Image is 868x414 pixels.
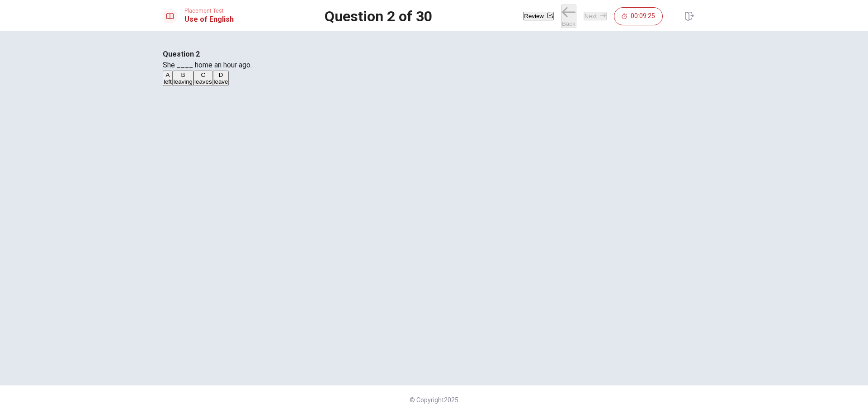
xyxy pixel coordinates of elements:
[561,5,576,28] button: Back
[174,78,193,85] span: leaving
[194,78,212,85] span: leaves
[325,11,432,22] h1: Question 2 of 30
[213,71,229,86] button: Dleave
[163,61,252,69] span: She ____ home an hour ago.
[193,71,213,86] button: Cleaves
[174,71,193,78] div: B
[523,12,554,20] button: Review
[194,71,212,78] div: C
[631,13,655,20] span: 00:09:25
[163,71,173,86] button: Aleft
[184,14,234,25] h1: Use of English
[163,49,705,60] h4: Question 2
[214,71,228,78] div: D
[214,78,228,85] span: leave
[614,7,663,25] button: 00:09:25
[173,71,193,86] button: Bleaving
[410,396,458,404] span: © Copyright 2025
[164,71,172,78] div: A
[164,78,172,85] span: left
[184,8,234,14] span: Placement Test
[584,12,607,20] button: Next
